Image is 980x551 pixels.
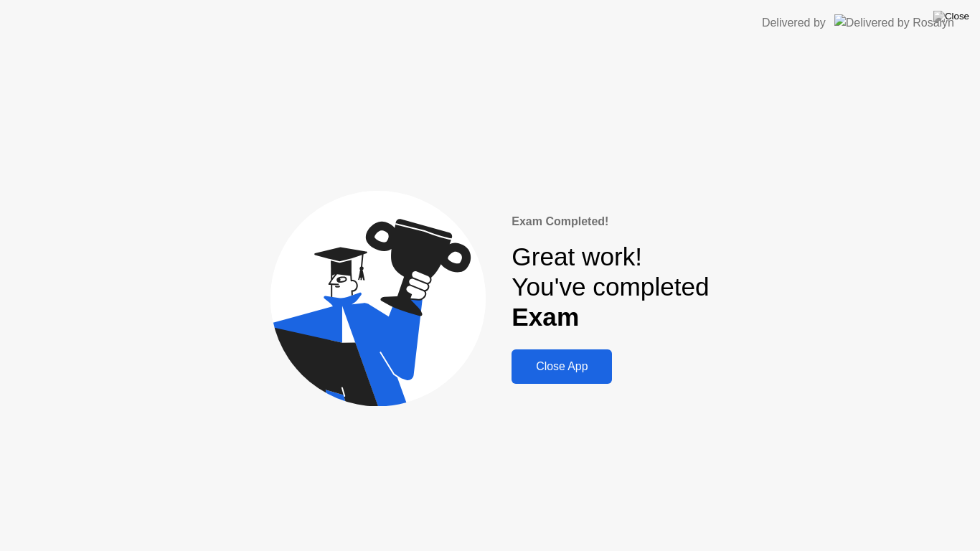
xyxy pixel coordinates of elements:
b: Exam [512,303,579,331]
img: Close [933,11,969,22]
img: Delivered by Rosalyn [834,14,954,31]
div: Great work! You've completed [512,242,709,333]
button: Close App [512,349,612,384]
div: Close App [516,360,608,373]
div: Exam Completed! [512,213,709,230]
div: Delivered by [762,14,826,32]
